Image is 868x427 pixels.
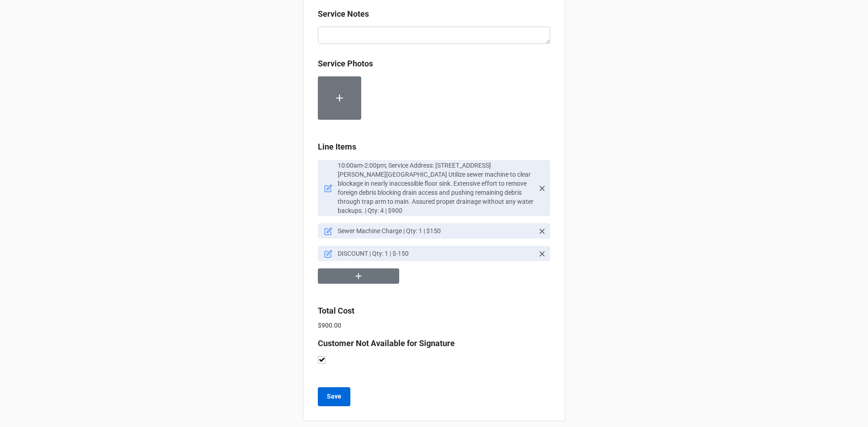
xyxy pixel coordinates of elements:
[338,249,534,258] p: DISCOUNT | Qty: 1 | $-150
[318,57,373,70] label: Service Photos
[338,226,534,235] p: Sewer Machine Charge | Qty: 1 | $150
[318,337,455,350] label: Customer Not Available for Signature
[318,321,550,330] p: $900.00
[318,387,350,406] button: Save
[318,306,354,315] b: Total Cost
[338,161,534,215] p: 10:00am-2:00pm; Service Address: [STREET_ADDRESS] [PERSON_NAME][GEOGRAPHIC_DATA] Utilize sewer ma...
[327,392,341,401] b: Save
[318,141,356,153] label: Line Items
[318,8,369,20] label: Service Notes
